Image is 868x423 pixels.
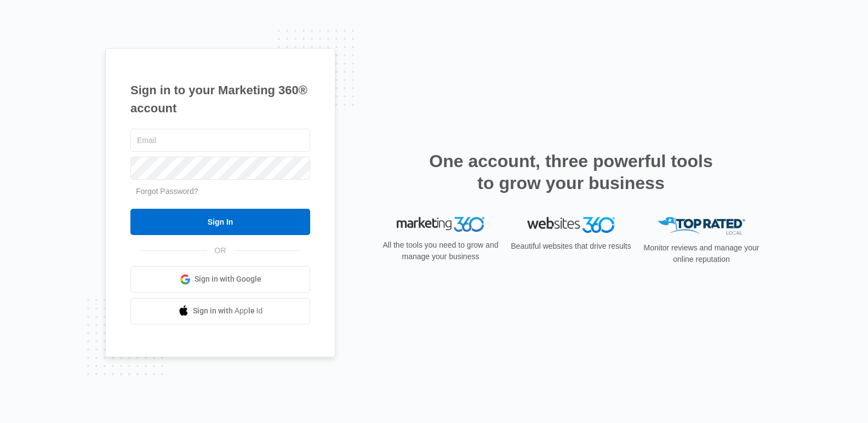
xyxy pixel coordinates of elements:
[130,266,310,293] a: Sign in with Google
[379,239,502,262] p: All the tools you need to grow and manage your business
[658,217,745,235] img: Top Rated Local
[195,273,261,285] span: Sign in with Google
[193,305,263,317] span: Sign in with Apple Id
[130,129,310,152] input: Email
[130,81,310,117] h1: Sign in to your Marketing 360® account
[640,242,763,265] p: Monitor reviews and manage your online reputation
[510,241,632,252] p: Beautiful websites that drive results
[426,150,716,194] h2: One account, three powerful tools to grow your business
[527,217,615,233] img: Websites 360
[136,187,198,196] a: Forgot Password?
[130,209,310,235] input: Sign In
[397,217,484,232] img: Marketing 360
[130,298,310,324] a: Sign in with Apple Id
[207,245,234,256] span: OR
